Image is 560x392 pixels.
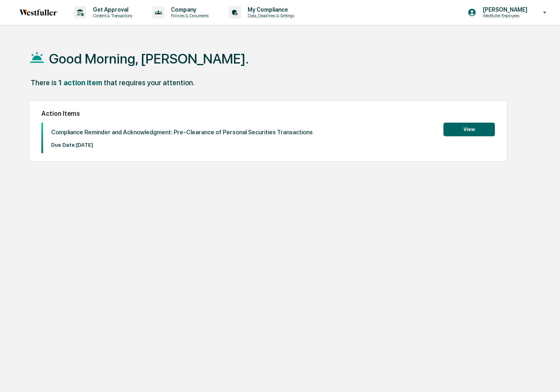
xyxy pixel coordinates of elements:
[51,142,313,148] p: Due Date: [DATE]
[476,6,531,13] p: [PERSON_NAME]
[86,13,136,18] p: Content & Transactions
[104,78,195,87] div: that requires your attention.
[41,110,495,117] h2: Action Items
[31,78,57,87] div: There is
[86,6,136,13] p: Get Approval
[49,51,249,67] h1: Good Morning, [PERSON_NAME].
[164,6,213,13] p: Company
[51,129,313,136] p: Compliance Reminder and Acknowledgment: Pre-Clearance of Personal Securities Transactions
[443,125,495,133] a: View
[164,13,213,18] p: Policies & Documents
[19,9,58,16] img: logo
[58,78,102,87] div: 1 action item
[241,13,298,18] p: Data, Deadlines & Settings
[476,13,531,18] p: Westfuller Employees
[241,6,298,13] p: My Compliance
[443,123,495,136] button: View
